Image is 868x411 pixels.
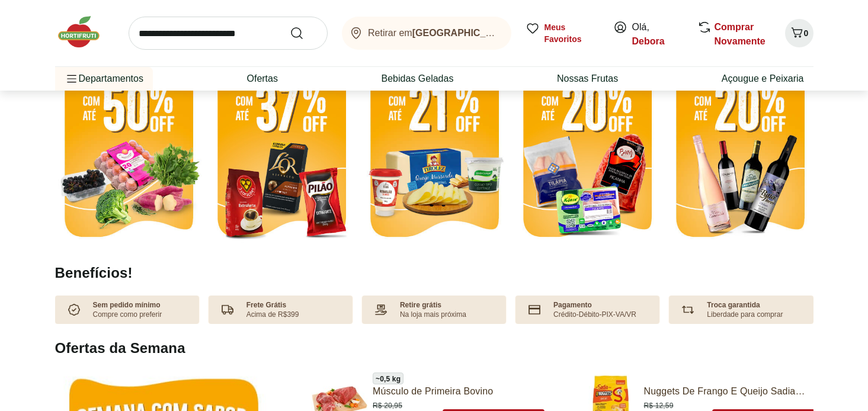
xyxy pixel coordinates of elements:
img: Devolução [678,300,697,319]
input: search [129,17,328,50]
p: Frete Grátis [246,300,286,310]
h2: Ofertas da Semana [55,338,813,358]
span: Retirar em [368,28,499,38]
p: Sem pedido mínimo [93,300,161,310]
b: [GEOGRAPHIC_DATA]/[GEOGRAPHIC_DATA] [412,28,617,38]
p: Crédito-Débito-PIX-VA/VR [553,310,636,319]
button: Submit Search [290,26,318,40]
span: R$ 20,95 [373,399,402,410]
img: card [525,300,544,319]
img: payment [371,300,390,319]
img: resfriados [514,52,661,248]
p: Retire grátis [400,300,441,310]
img: feira [55,52,202,248]
p: Liberdade para comprar [707,310,783,319]
a: Nuggets De Frango E Queijo Sadia 300G [644,385,815,398]
a: Comprar Novamente [715,22,765,46]
a: Músculo de Primeira Bovino [373,385,544,398]
h2: Benefícios! [55,265,813,281]
a: Açougue e Peixaria [722,72,804,86]
span: Departamentos [65,65,143,93]
img: truck [218,300,237,319]
span: 0 [804,28,809,38]
a: Ofertas [246,72,277,86]
span: Meus Favoritos [544,21,599,45]
span: R$ 12,59 [644,399,674,410]
p: Compre como preferir [93,310,162,319]
img: vinhos [667,52,813,248]
a: Debora [632,36,665,46]
button: Retirar em[GEOGRAPHIC_DATA]/[GEOGRAPHIC_DATA] [342,17,511,50]
span: Olá, [632,20,685,49]
p: Troca garantida [707,300,760,310]
button: Carrinho [785,19,813,47]
img: Hortifruti [55,14,114,50]
a: Bebidas Geladas [382,72,454,86]
a: Nossas Frutas [557,72,618,86]
img: refrigerados [361,52,508,248]
img: café [208,52,355,248]
a: Meus Favoritos [526,21,599,45]
span: ~ 0,5 kg [373,373,403,384]
p: Pagamento [553,300,592,310]
p: Na loja mais próxima [400,310,466,319]
p: Acima de R$399 [246,310,299,319]
img: check [65,300,84,319]
button: Menu [65,65,79,93]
